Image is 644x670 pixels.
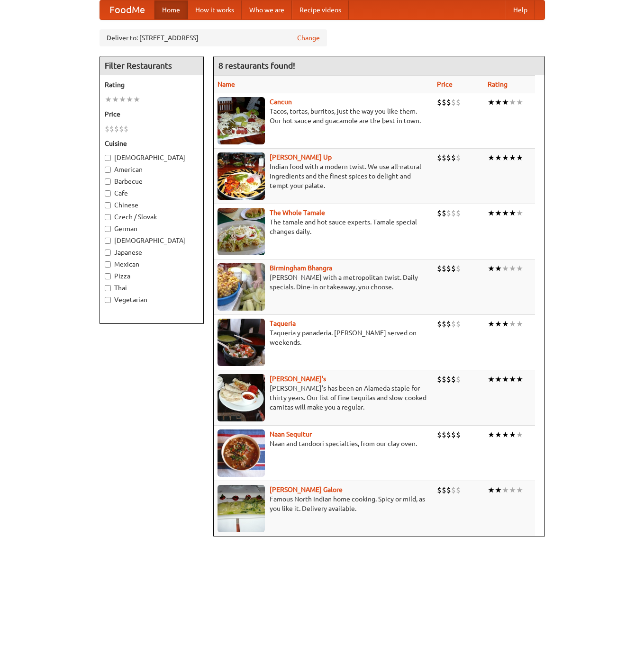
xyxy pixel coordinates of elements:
[495,208,502,218] li: ★
[516,208,523,218] li: ★
[100,29,327,46] div: Deliver to: [STREET_ADDRESS]
[218,97,265,144] img: cancun.jpg
[218,273,429,292] p: [PERSON_NAME] with a metropolitan twist. Daily specials. Dine-in or takeaway, you choose.
[516,429,523,440] li: ★
[105,94,112,105] li: ★
[105,297,111,303] input: Vegetarian
[105,271,199,281] label: Pizza
[488,97,495,107] li: ★
[270,486,343,493] a: [PERSON_NAME] Galore
[509,152,516,163] li: ★
[442,152,446,163] li: $
[456,319,461,329] li: $
[495,263,502,274] li: ★
[488,485,495,495] li: ★
[105,285,111,291] input: Thai
[437,429,442,440] li: $
[105,188,199,198] label: Cafe
[105,153,199,162] label: [DEMOGRAPHIC_DATA]
[218,217,429,236] p: The tamale and hot sauce experts. Tamale special changes daily.
[218,162,429,190] p: Indian food with a modern twist. We use all-natural ingredients and the finest spices to delight ...
[502,319,509,329] li: ★
[270,98,292,106] b: Cancun
[502,263,509,274] li: ★
[495,429,502,440] li: ★
[105,261,111,268] input: Mexican
[105,250,111,256] input: Japanese
[105,139,199,148] h5: Cuisine
[516,152,523,163] li: ★
[105,212,199,222] label: Czech / Slovak
[270,264,332,272] b: Birmingham Bhangra
[218,152,265,200] img: curryup.jpg
[509,485,516,495] li: ★
[451,429,456,440] li: $
[509,97,516,107] li: ★
[105,165,199,174] label: American
[126,94,133,105] li: ★
[442,374,446,384] li: $
[270,209,325,216] a: The Whole Tamale
[502,208,509,218] li: ★
[218,429,265,477] img: naansequitur.jpg
[509,429,516,440] li: ★
[292,0,349,19] a: Recipe videos
[509,374,516,384] li: ★
[270,375,326,383] a: [PERSON_NAME]'s
[105,238,111,244] input: [DEMOGRAPHIC_DATA]
[488,429,495,440] li: ★
[270,320,296,327] a: Taqueria
[446,263,451,274] li: $
[516,263,523,274] li: ★
[451,263,456,274] li: $
[451,208,456,218] li: $
[437,485,442,495] li: $
[451,485,456,495] li: $
[105,167,111,173] input: American
[437,152,442,163] li: $
[509,263,516,274] li: ★
[242,0,292,19] a: Who we are
[437,97,442,107] li: $
[437,374,442,384] li: $
[105,295,199,304] label: Vegetarian
[446,97,451,107] li: $
[502,97,509,107] li: ★
[451,319,456,329] li: $
[446,485,451,495] li: $
[446,152,451,163] li: $
[218,107,429,125] p: Tacos, tortas, burritos, just the way you like them. Our hot sauce and guacamole are the best in ...
[119,124,124,134] li: $
[456,208,461,218] li: $
[133,94,140,105] li: ★
[516,374,523,384] li: ★
[119,94,126,105] li: ★
[451,374,456,384] li: $
[105,226,111,232] input: German
[105,200,199,210] label: Chinese
[488,80,508,88] a: Rating
[105,236,199,245] label: [DEMOGRAPHIC_DATA]
[451,152,456,163] li: $
[446,208,451,218] li: $
[495,485,502,495] li: ★
[270,430,312,438] b: Naan Sequitur
[502,485,509,495] li: ★
[495,97,502,107] li: ★
[105,190,111,197] input: Cafe
[442,97,446,107] li: $
[105,248,199,257] label: Japanese
[446,429,451,440] li: $
[502,374,509,384] li: ★
[509,319,516,329] li: ★
[100,0,154,19] a: FoodMe
[105,124,109,134] li: $
[488,263,495,274] li: ★
[506,0,535,19] a: Help
[112,94,119,105] li: ★
[105,214,111,220] input: Czech / Slovak
[516,485,523,495] li: ★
